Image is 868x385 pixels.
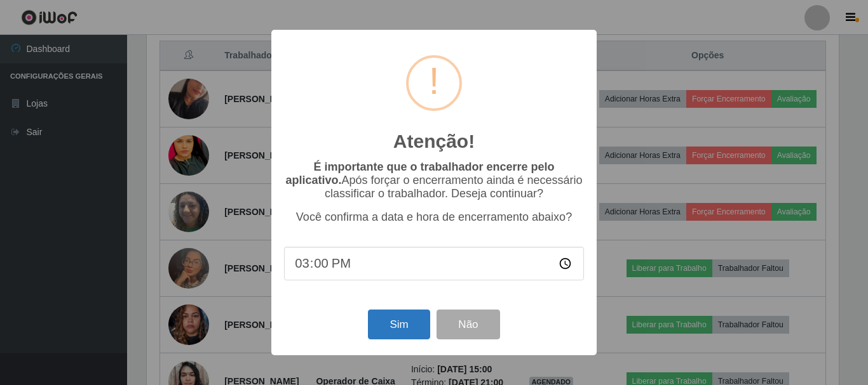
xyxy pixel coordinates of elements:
[368,310,430,339] button: Sim
[437,310,499,339] button: Não
[284,211,584,224] p: Você confirma a data e hora de encerramento abaixo?
[393,130,475,153] h2: Atenção!
[284,160,584,200] p: Após forçar o encerramento ainda é necessário classificar o trabalhador. Deseja continuar?
[285,160,554,186] b: É importante que o trabalhador encerre pelo aplicativo.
